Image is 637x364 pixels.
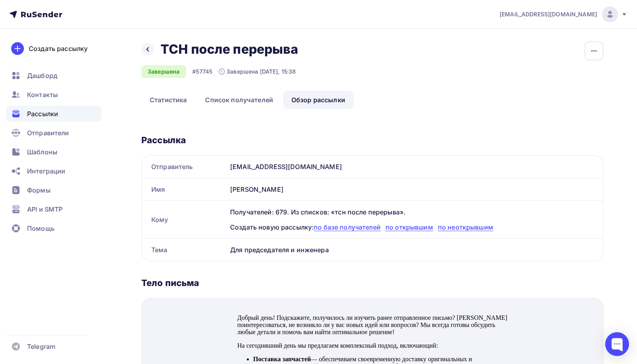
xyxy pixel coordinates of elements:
strong: Модернизация и продление срока службы [19,134,140,140]
span: Интеграции [27,166,65,176]
strong: Диагностика неисправностей [19,112,104,119]
div: [PERSON_NAME] [227,178,603,200]
span: Контакты [27,90,58,99]
li: — внедряем современные решения для модернизации оборудования, что позволяет повысить надежность, ... [19,134,274,155]
span: Помощь [27,224,55,233]
li: — обеспечиваем своевременную доставку оригинальных и совместимых запчастей для лифтов, помогаем в... [19,48,274,62]
span: Формы [27,185,51,195]
strong: Наладка и настройка [19,91,81,97]
a: Рассылки [6,106,101,122]
div: Создать рассылку [29,44,88,53]
li: — проводим настройку систем для повышения плавности хода, оптимизации работы приводов дверей, уск... [19,91,274,112]
div: [EMAIL_ADDRESS][DOMAIN_NAME] [227,156,603,178]
div: #57745 [192,68,212,76]
p: Добрый день! Подскажите, получилось ли изучить ранее отправленное письмо? [PERSON_NAME] поинтерес... [3,6,274,28]
span: Рассылки [27,109,58,119]
p: На сегодняшний день мы предлагаем комплексный подход, включающий: [3,34,274,41]
span: по базе получателей [314,223,381,231]
span: по неоткрывшим [438,223,493,231]
div: Кому [142,201,227,238]
a: Контакты [6,87,101,103]
img: Логотип [3,274,63,286]
a: Шаблоны [6,144,101,160]
div: Отправитель [142,156,227,178]
div: Для председателя и инженера [227,239,603,261]
div: Имя [142,178,227,200]
p: Если направите паспорта лифтов и их характеристики (возможно в виде таблицы в Excel), я с радость... [3,183,274,212]
a: Формы [6,182,101,198]
a: Дашборд [6,68,101,84]
span: Отправители [27,128,69,138]
a: Список получателей [197,91,281,109]
a: [DOMAIN_NAME] [31,259,83,266]
p: Ведущий менеджер, технический консультант [PERSON_NAME] [3,274,274,311]
span: API и SMTP [27,204,63,214]
span: [EMAIL_ADDRESS][DOMAIN_NAME] [500,10,597,18]
span: по открывшим [385,223,433,231]
strong: Текущий и капитальный ремонт [19,62,114,69]
span: Шаблоны [27,147,57,157]
p: Наш сайт: [3,259,274,267]
div: Создать новую рассылку: [230,222,594,232]
div: Тема [142,239,227,261]
a: [EMAIL_ADDRESS][DOMAIN_NAME] [500,6,627,22]
li: — проводим профилактическое обслуживание и ремонт, включая замену шкивов, ремонт электрооборудова... [19,62,274,91]
span: Дашборд [27,71,57,80]
a: Обзор рассылки [283,91,354,109]
p: Предлагаю назначить встречу или созвониться в удобное для вас время. Уверен, что совместными усил... [3,218,274,239]
a: Статистика [141,91,195,109]
h2: ТСН после перерыва [160,41,299,57]
li: — проводим профессиональный аудит систем лифтов, выявляем потенциальные риски и рекомендуем меры ... [19,155,274,177]
strong: Поставка запчастей [19,48,77,55]
div: Завершена [141,65,186,78]
a: Отправители [6,125,101,141]
div: Тело письма [141,277,604,288]
strong: Аудит и диагностика [19,155,79,162]
div: Завершена [DATE], 15:38 [219,68,296,76]
div: Получателей: 679. Из списков: «тсн после перерыва». [230,207,594,217]
span: Telegram [27,342,55,351]
div: Рассылка [141,134,604,146]
p: Буду очень ждать обратного ответа! [3,246,274,253]
li: — проводим комплексную диагностику систем лифта для выявления причин сбоев и неисправностей, что ... [19,112,274,134]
